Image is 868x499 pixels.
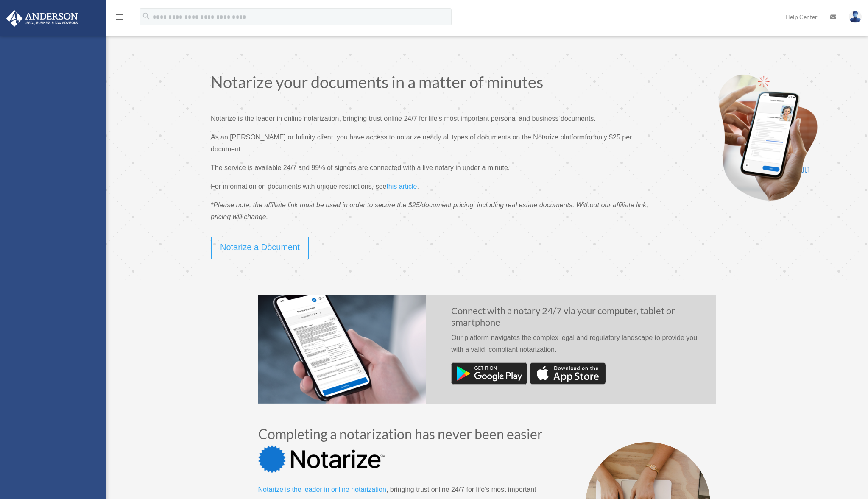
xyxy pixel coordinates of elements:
[417,183,419,190] span: .
[386,183,417,190] span: this article
[114,15,125,22] a: menu
[211,237,309,259] a: Notarize a Document
[451,305,703,332] h2: Connect with a notary 24/7 via your computer, tablet or smartphone
[4,10,81,27] img: Anderson Advisors Platinum Portal
[211,115,596,122] span: Notarize is the leader in online notarization, bringing trust online 24/7 for life’s most importa...
[211,134,585,141] span: As an [PERSON_NAME] or Infinity client, you have access to notarize nearly all types of documents...
[211,201,648,220] span: *Please note, the affiliate link must be used in order to secure the $25/document pricing, includ...
[114,12,125,22] i: menu
[715,74,821,201] img: Notarize-hero
[386,183,417,194] a: this article
[451,332,703,362] p: Our platform navigates the complex legal and regulatory landscape to provide you with a valid, co...
[142,11,151,21] i: search
[849,11,862,23] img: User Pic
[211,74,655,94] h1: Notarize your documents in a matter of minutes
[211,183,386,190] span: For information on documents with unique restrictions, see
[211,164,510,171] span: The service is available 24/7 and 99% of signers are connected with a live notary in under a minute.
[258,486,386,497] a: Notarize is the leader in online notarization
[258,295,426,404] img: Notarize Doc-1
[258,427,555,445] h2: Completing a notarization has never been easier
